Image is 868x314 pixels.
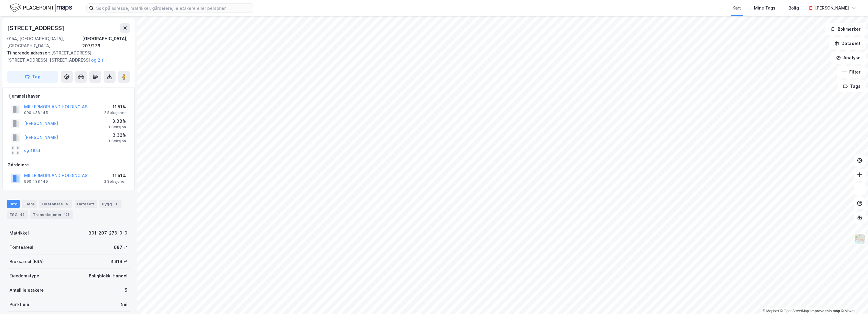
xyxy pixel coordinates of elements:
span: Tilhørende adresser: [7,50,51,55]
div: 990 438 145 [24,179,48,184]
div: Tomteareal [10,244,33,251]
div: [GEOGRAPHIC_DATA], 207/276 [82,35,130,49]
img: logo.f888ab2527a4732fd821a326f86c7f29.svg [10,3,72,13]
div: [PERSON_NAME] [815,4,849,12]
div: Datasett [75,200,97,208]
div: 990 438 145 [24,110,48,115]
div: Bygg [99,200,121,208]
button: Filter [837,66,866,78]
button: Tag [7,71,58,83]
div: Eiendomstype [10,272,39,279]
div: Punktleie [10,301,29,308]
div: 5 [64,201,70,207]
a: Mapbox [763,309,779,313]
div: 2 Seksjoner [104,179,126,184]
button: Bokmerker [825,23,866,35]
div: 301-207-276-0-0 [88,229,127,237]
div: Bruksareal (BRA) [10,258,44,265]
div: 5 [125,287,127,294]
div: 42 [19,212,26,218]
div: Matrikkel [10,229,29,237]
input: Søk på adresse, matrikkel, gårdeiere, leietakere eller personer [94,4,253,13]
div: Leietakere [39,200,72,208]
div: 3 419 ㎡ [110,258,127,265]
div: Kart [733,4,741,12]
div: Gårdeiere [7,161,130,168]
div: [STREET_ADDRESS] [7,23,66,33]
iframe: Chat Widget [838,285,868,314]
div: [STREET_ADDRESS], [STREET_ADDRESS], [STREET_ADDRESS] [7,49,125,64]
div: Info [7,200,20,208]
div: 0154, [GEOGRAPHIC_DATA], [GEOGRAPHIC_DATA] [7,35,82,49]
a: Improve this map [811,309,840,313]
div: Mine Tags [754,4,775,12]
button: Analyse [831,52,866,64]
div: 687 ㎡ [114,244,127,251]
img: Z [854,233,865,245]
div: Antall leietakere [10,287,44,294]
button: Tags [838,80,866,92]
div: 125 [63,212,71,218]
div: Nei [121,301,127,308]
a: OpenStreetMap [780,309,809,313]
div: Transaksjoner [30,210,73,219]
div: 1 Seksjon [108,139,126,143]
div: 11.51% [104,172,126,179]
div: Hjemmelshaver [7,93,130,100]
div: Eiere [22,200,37,208]
div: 2 Seksjoner [104,110,126,115]
div: Bolig [788,4,799,12]
div: Boligblokk, Handel [89,272,127,279]
div: 3.38% [108,118,126,125]
div: 3.32% [108,132,126,139]
div: 1 [113,201,119,207]
button: Datasett [829,38,866,49]
div: ESG [7,210,28,219]
div: 1 Seksjon [108,125,126,129]
div: 11.51% [104,103,126,110]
